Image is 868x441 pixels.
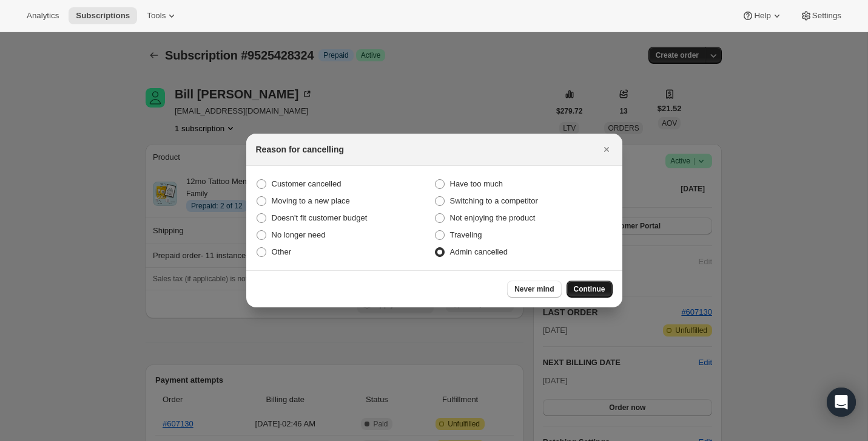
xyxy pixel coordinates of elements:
span: No longer need [272,230,326,239]
button: Subscriptions [69,7,137,24]
button: Never mind [507,281,561,298]
span: Customer cancelled [272,179,341,188]
span: Continue [574,284,605,294]
div: Open Intercom Messenger [827,388,856,417]
button: Settings [793,7,849,24]
span: Other [272,247,292,256]
span: Have too much [450,179,503,188]
h2: Reason for cancelling [256,143,344,156]
button: Close [598,141,615,158]
span: Tools [147,11,166,21]
span: Settings [812,11,841,21]
span: Moving to a new place [272,196,350,205]
span: Not enjoying the product [450,213,536,222]
span: Doesn't fit customer budget [272,213,368,222]
span: Help [754,11,770,21]
button: Help [735,7,790,24]
button: Analytics [19,7,66,24]
span: Switching to a competitor [450,196,538,205]
button: Continue [567,281,613,298]
span: Admin cancelled [450,247,508,256]
span: Never mind [514,284,554,294]
span: Subscriptions [76,11,130,21]
span: Traveling [450,230,482,239]
span: Analytics [27,11,59,21]
button: Tools [140,7,185,24]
